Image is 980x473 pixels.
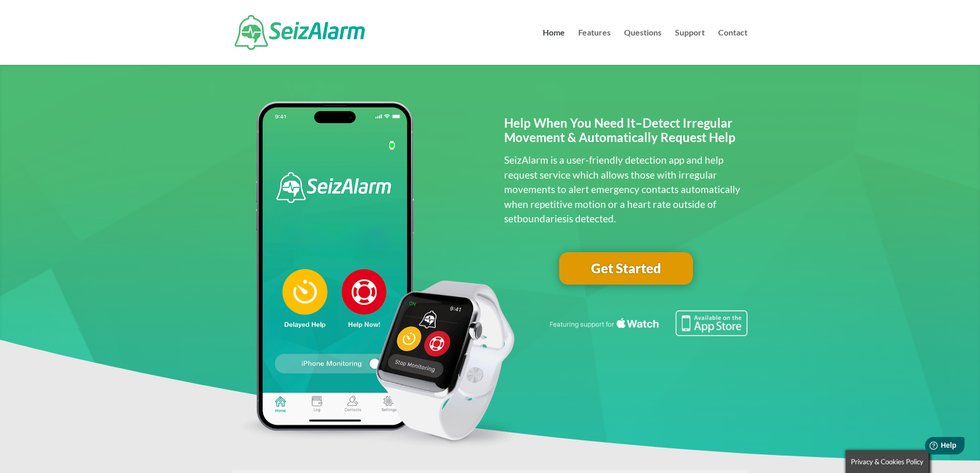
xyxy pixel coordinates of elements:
[851,458,923,466] span: Privacy & Cookies Policy
[718,29,747,65] a: Contact
[548,326,747,338] a: Featuring seizure detection support for the Apple Watch
[235,15,365,50] img: SeizAlarm
[888,433,969,462] iframe: Help widget launcher
[504,116,747,151] h2: Help When You Need It–Detect Irregular Movement & Automatically Request Help
[504,153,747,226] p: SeizAlarm is a user-friendly detection app and help request service which allows those with irreg...
[517,213,566,224] span: boundaries
[559,252,693,285] a: Get Started
[543,29,565,65] a: Home
[548,310,747,336] img: Seizure detection available in the Apple App Store.
[578,29,611,65] a: Features
[233,101,522,450] img: seizalarm-apple-devices
[624,29,662,65] a: Questions
[675,29,705,65] a: Support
